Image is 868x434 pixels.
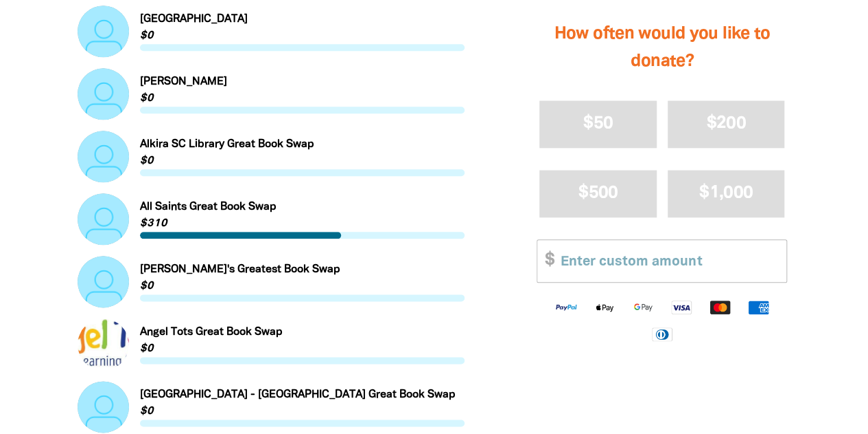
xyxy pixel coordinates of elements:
[699,185,753,201] span: $1,000
[739,300,777,316] img: American Express logo
[539,100,657,148] button: $50
[551,240,786,282] input: Enter custom amount
[578,185,618,201] span: $500
[643,327,681,343] img: Diners Club logo
[585,300,624,316] img: Apple Pay logo
[707,116,746,131] span: $200
[701,300,739,316] img: Mastercard logo
[624,300,662,316] img: Google Pay logo
[537,289,787,353] div: Available payment methods
[539,170,657,217] button: $500
[662,300,701,316] img: Visa logo
[583,116,613,131] span: $50
[547,300,585,316] img: Paypal logo
[668,100,785,148] button: $200
[668,170,785,217] button: $1,000
[537,7,787,89] h2: How often would you like to donate?
[537,240,554,282] span: $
